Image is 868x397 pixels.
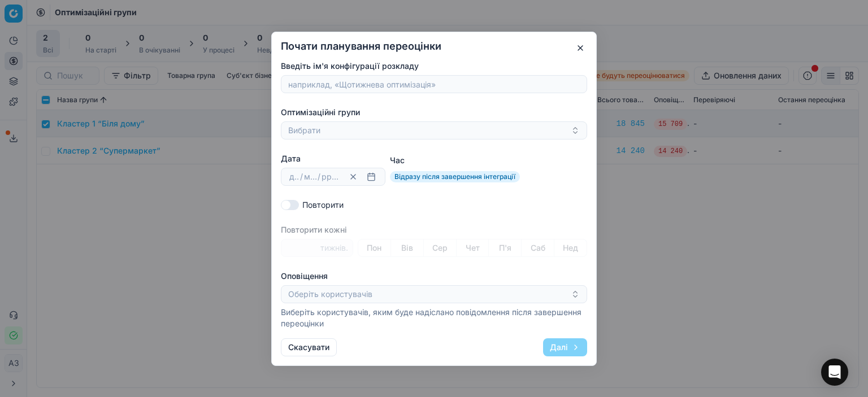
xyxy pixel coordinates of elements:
font: Далі [550,342,568,352]
font: / [300,172,303,181]
input: наприклад, «Щотижнева оптимізація» [286,76,582,93]
font: / [318,172,320,181]
input: дд [288,171,300,182]
font: Скасувати [288,342,329,352]
font: Оповіщення [281,271,328,281]
button: Вибрати [281,121,587,139]
font: Дата [281,154,301,163]
font: Відразу після завершення інтеграції [394,172,515,181]
button: Скасувати [281,338,337,356]
font: Повторити [302,200,344,210]
font: Почати планування переоцінки [281,40,441,52]
input: мм [303,171,318,182]
button: Оберіть користувачів [281,285,587,303]
button: Далі [543,338,587,356]
font: Оптимізаційні групи [281,107,360,117]
input: рррр [320,171,342,182]
font: Час [390,155,405,165]
font: Введіть ім'я конфігурації розкладу [281,61,419,71]
font: Виберіть користувачів, яким буде надіслано повідомлення після завершення переоцінки [281,307,581,328]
